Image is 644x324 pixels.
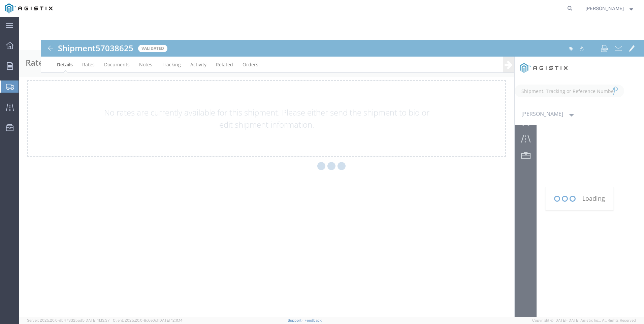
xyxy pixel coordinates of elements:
[288,318,304,322] a: Support
[532,318,636,323] span: Copyright © [DATE]-[DATE] Agistix Inc., All Rights Reserved
[85,318,110,322] span: [DATE] 11:13:37
[585,4,635,12] button: [PERSON_NAME]
[158,318,183,322] span: [DATE] 12:11:14
[304,318,322,322] a: Feedback
[585,5,624,12] span: Amy Tuttle-Osburn
[27,318,110,322] span: Server: 2025.20.0-db47332bad5
[5,3,53,13] img: logo
[113,318,183,322] span: Client: 2025.20.0-8c6e0cf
